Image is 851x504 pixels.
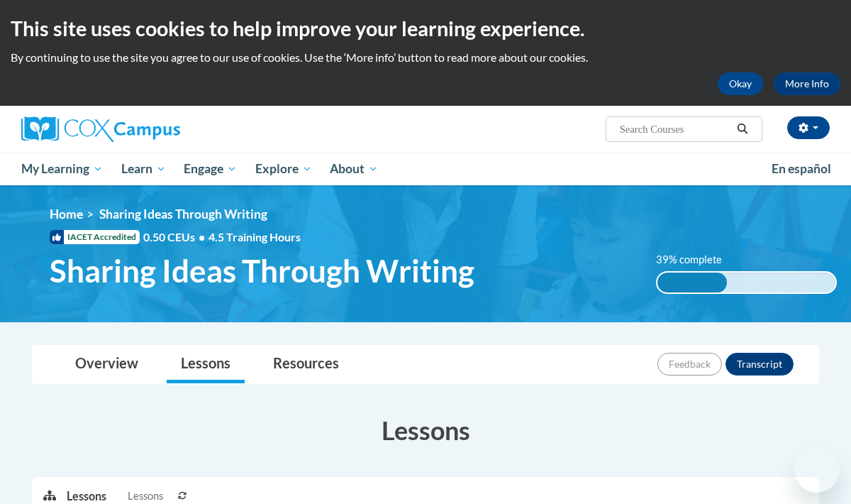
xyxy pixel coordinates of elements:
[657,353,722,376] button: Feedback
[618,121,732,138] input: Search Courses
[11,153,840,185] div: Main menu
[11,50,840,65] p: By continuing to use the site you agree to our use of cookies. Use the ‘More info’ button to read...
[732,121,753,138] button: Search
[657,273,727,292] div: 39% complete
[99,207,267,221] span: Sharing Ideas Through Writing
[12,153,112,185] a: My Learning
[774,72,840,95] a: More Info
[208,230,301,243] span: 4.5 Training Hours
[718,72,763,95] button: Okay
[794,447,840,493] iframe: Button to launch messaging window
[121,160,166,177] span: Learn
[128,488,163,504] span: Lessons
[656,252,738,268] label: 39% complete
[11,14,840,43] h2: This site uses cookies to help improve your learning experience.
[143,229,208,245] span: 0.50 CEUs
[255,160,312,177] span: Explore
[259,346,353,383] a: Resources
[199,230,205,243] span: •
[50,252,474,290] span: Sharing Ideas Through Writing
[67,488,106,504] p: Lessons
[50,207,83,221] a: Home
[21,160,103,177] span: My Learning
[772,161,831,176] span: En español
[330,160,378,177] span: About
[61,346,152,383] a: Overview
[21,116,180,142] img: Cox Campus
[246,153,321,185] a: Explore
[321,153,388,185] a: About
[762,154,840,184] a: En español
[167,346,245,383] a: Lessons
[21,116,277,142] a: Cox Campus
[725,353,794,376] button: Transcript
[174,153,246,185] a: Engage
[787,116,830,139] button: Account Settings
[184,160,237,177] span: Engage
[32,412,819,448] h3: Lessons
[112,153,175,185] a: Learn
[50,230,140,244] span: IACET Accredited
